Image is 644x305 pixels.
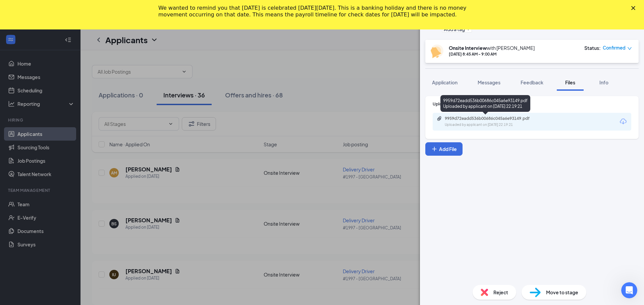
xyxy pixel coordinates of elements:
svg: Download [619,118,627,126]
span: Info [599,79,608,85]
span: Confirmed [603,45,626,51]
div: 9959d72eadd536b00686c045a6e93149.pdf Uploaded by applicant on [DATE] 22:19:21 [440,95,530,112]
svg: Paperclip [437,116,442,121]
span: Move to stage [546,289,578,296]
div: Status : [584,45,601,51]
div: Upload Resume [433,101,631,107]
button: Add FilePlus [425,142,463,156]
div: Uploaded by applicant on [DATE] 22:19:21 [445,122,545,128]
div: We wanted to remind you that [DATE] is celebrated [DATE][DATE]. This is a banking holiday and the... [158,5,475,18]
span: down [627,46,632,51]
a: Paperclip9959d72eadd536b00686c045a6e93149.pdfUploaded by applicant on [DATE] 22:19:21 [437,116,545,128]
iframe: Intercom live chat [621,282,637,298]
svg: Plus [431,146,438,152]
span: Feedback [521,79,543,85]
div: Close [631,6,638,10]
span: Messages [478,79,500,85]
div: [DATE] 8:45 AM - 9:00 AM [449,51,535,57]
span: Files [565,79,575,85]
div: with [PERSON_NAME] [449,45,535,51]
span: Reject [493,289,508,296]
b: Onsite Interview [449,45,487,51]
div: 9959d72eadd536b00686c045a6e93149.pdf [445,116,539,121]
span: Application [432,79,458,85]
